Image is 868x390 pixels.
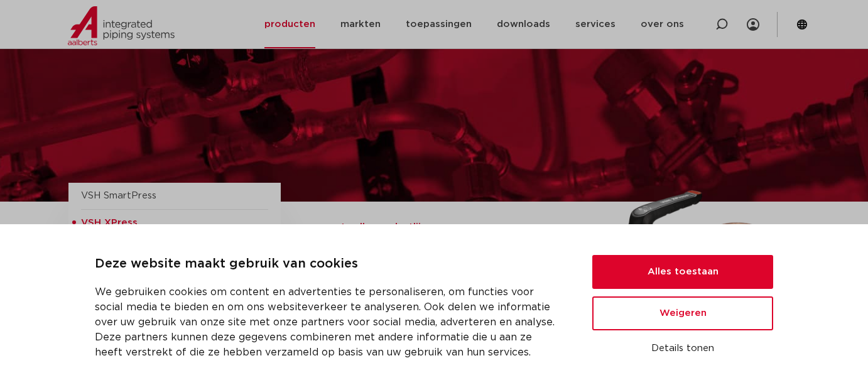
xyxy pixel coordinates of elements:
[347,222,438,232] span: alle productlijnen
[95,284,562,360] p: We gebruiken cookies om content en advertenties te personaliseren, om functies voor social media ...
[95,254,562,274] p: Deze website maakt gebruik van cookies
[592,338,773,359] button: Details tonen
[592,255,773,289] button: Alles toestaan
[81,218,138,227] span: VSH XPress
[81,191,156,200] a: VSH SmartPress
[592,296,773,330] button: Weigeren
[339,220,566,235] a: alle productlijnen
[339,224,344,232] img: chevron-right.svg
